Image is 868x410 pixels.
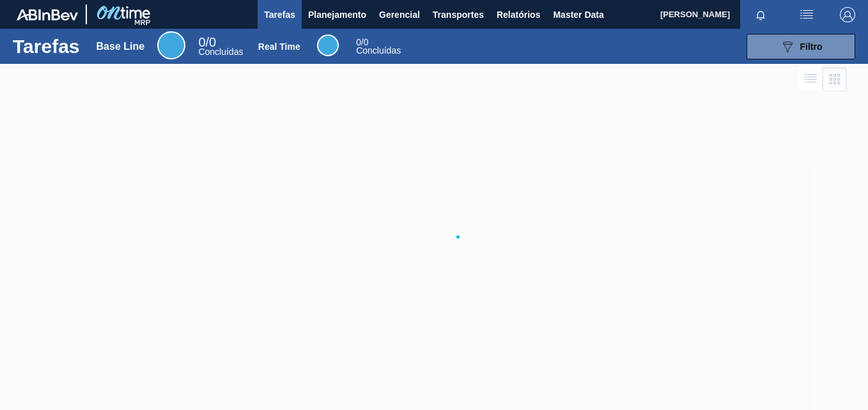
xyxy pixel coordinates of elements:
[799,7,814,22] img: userActions
[840,7,855,22] img: Logout
[157,31,185,59] div: Base Line
[13,39,80,54] h1: Tarefas
[356,38,401,55] div: Real Time
[356,45,401,56] span: Concluídas
[433,7,484,22] span: Transportes
[356,37,361,47] span: 0
[379,7,420,22] span: Gerencial
[198,35,205,49] span: 0
[356,37,368,47] span: / 0
[308,7,366,22] span: Planejamento
[740,6,781,24] button: Notificações
[800,42,823,52] span: Filtro
[198,35,216,49] span: / 0
[258,42,300,52] div: Real Time
[317,34,339,56] div: Real Time
[198,47,243,57] span: Concluídas
[17,9,78,20] img: TNhmsLtSVTkK8tSr43FrP2fwEKptu5GPRR3wAAAABJRU5ErkJggg==
[97,41,145,52] div: Base Line
[747,34,855,59] button: Filtro
[264,7,295,22] span: Tarefas
[553,7,603,22] span: Master Data
[497,7,540,22] span: Relatórios
[198,37,243,56] div: Base Line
